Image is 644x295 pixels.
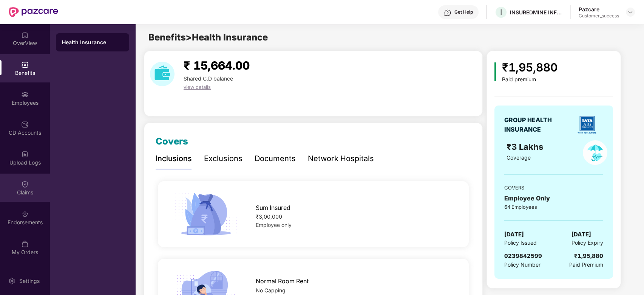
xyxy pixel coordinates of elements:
div: Settings [17,277,42,285]
img: svg+xml;base64,PHN2ZyBpZD0iSGVscC0zMngzMiIgeG1sbnM9Imh0dHA6Ly93d3cudzMub3JnLzIwMDAvc3ZnIiB3aWR0aD... [444,9,451,17]
div: Network Hospitals [308,153,374,165]
span: 0239842599 [504,252,542,259]
img: svg+xml;base64,PHN2ZyBpZD0iSG9tZSIgeG1sbnM9Imh0dHA6Ly93d3cudzMub3JnLzIwMDAvc3ZnIiB3aWR0aD0iMjAiIG... [21,31,29,39]
img: svg+xml;base64,PHN2ZyBpZD0iRW5kb3JzZW1lbnRzIiB4bWxucz0iaHR0cDovL3d3dy53My5vcmcvMjAwMC9zdmciIHdpZH... [21,210,29,218]
div: COVERS [504,184,603,191]
div: Customer_success [579,13,619,19]
span: Policy Issued [504,239,537,247]
div: ₹1,95,880 [502,59,558,76]
span: Shared C.D balance [184,75,233,82]
img: download [150,62,175,86]
span: ₹ 15,664.00 [184,59,250,72]
img: New Pazcare Logo [9,7,58,17]
div: Documents [255,153,296,165]
div: Paid premium [502,76,558,83]
img: svg+xml;base64,PHN2ZyBpZD0iVXBsb2FkX0xvZ3MiIGRhdGEtbmFtZT0iVXBsb2FkIExvZ3MiIHhtbG5zPSJodHRwOi8vd3... [21,151,29,158]
span: Normal Room Rent [256,276,309,286]
div: INSUREDMINE INFOTECH INDIA PRIVATE LIMITED [510,9,563,16]
span: I [500,8,502,17]
img: svg+xml;base64,PHN2ZyBpZD0iRHJvcGRvd24tMzJ4MzIiIHhtbG5zPSJodHRwOi8vd3d3LnczLm9yZy8yMDAwL3N2ZyIgd2... [627,9,633,15]
span: Policy Expiry [571,239,603,247]
img: svg+xml;base64,PHN2ZyBpZD0iTXlfT3JkZXJzIiBkYXRhLW5hbWU9Ik15IE9yZGVycyIgeG1sbnM9Imh0dHA6Ly93d3cudz... [21,240,29,248]
img: icon [494,62,496,81]
div: GROUP HEALTH INSURANCE [504,115,570,134]
span: [DATE] [504,230,524,239]
img: insurerLogo [574,112,600,138]
span: ₹3 Lakhs [507,142,546,152]
span: Policy Number [504,261,541,268]
img: policyIcon [583,140,607,165]
span: view details [184,84,211,90]
img: svg+xml;base64,PHN2ZyBpZD0iRW1wbG95ZWVzIiB4bWxucz0iaHR0cDovL3d3dy53My5vcmcvMjAwMC9zdmciIHdpZHRoPS... [21,91,29,98]
div: No Capping [256,286,455,295]
div: Pazcare [579,6,619,13]
div: Get Help [454,9,473,15]
span: Covers [156,136,188,147]
div: ₹3,00,000 [256,213,455,221]
img: svg+xml;base64,PHN2ZyBpZD0iQ0RfQWNjb3VudHMiIGRhdGEtbmFtZT0iQ0QgQWNjb3VudHMiIHhtbG5zPSJodHRwOi8vd3... [21,121,29,128]
span: [DATE] [571,230,591,239]
img: icon [172,191,240,238]
img: svg+xml;base64,PHN2ZyBpZD0iQmVuZWZpdHMiIHhtbG5zPSJodHRwOi8vd3d3LnczLm9yZy8yMDAwL3N2ZyIgd2lkdGg9Ij... [21,61,29,68]
span: Coverage [507,154,531,161]
span: Employee only [256,222,292,228]
span: Benefits > Health Insurance [148,32,268,43]
img: svg+xml;base64,PHN2ZyBpZD0iU2V0dGluZy0yMHgyMCIgeG1sbnM9Imh0dHA6Ly93d3cudzMub3JnLzIwMDAvc3ZnIiB3aW... [8,277,15,285]
span: Paid Premium [569,261,603,269]
div: 64 Employees [504,203,603,211]
div: Exclusions [204,153,242,165]
div: Health Insurance [62,39,123,46]
div: Employee Only [504,194,603,203]
span: Sum Insured [256,203,290,213]
div: ₹1,95,880 [574,252,603,261]
img: svg+xml;base64,PHN2ZyBpZD0iQ2xhaW0iIHhtbG5zPSJodHRwOi8vd3d3LnczLm9yZy8yMDAwL3N2ZyIgd2lkdGg9IjIwIi... [21,180,29,188]
div: Inclusions [156,153,192,165]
